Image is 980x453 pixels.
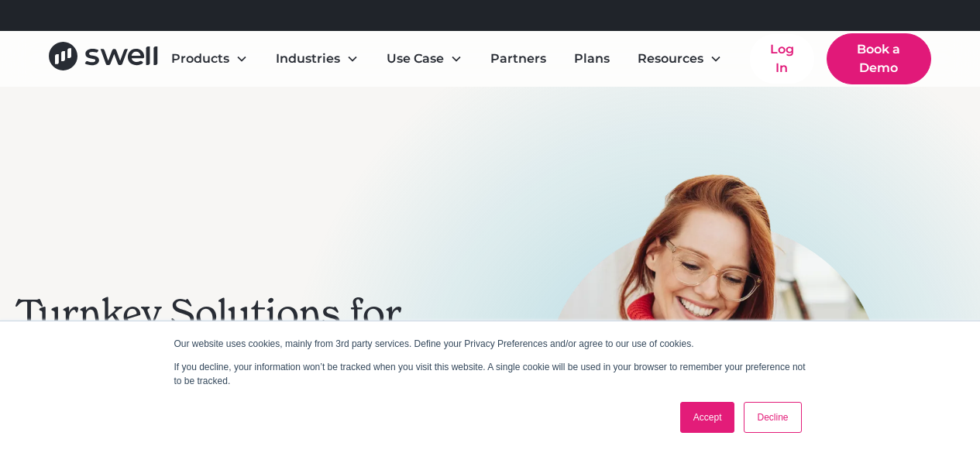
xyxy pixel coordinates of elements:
[680,402,735,433] a: Accept
[374,43,475,74] div: Use Case
[171,50,229,68] div: Products
[625,43,734,74] div: Resources
[263,43,371,74] div: Industries
[49,42,158,76] a: home
[638,50,703,68] div: Resources
[750,34,814,84] a: Log In
[478,43,559,74] a: Partners
[174,337,806,351] p: Our website uses cookies, mainly from 3rd party services. Define your Privacy Preferences and/or ...
[744,402,801,433] a: Decline
[827,33,931,84] a: Book a Demo
[15,291,415,380] h2: Turnkey Solutions for Healthcare Feedback
[562,43,622,74] a: Plans
[276,50,340,68] div: Industries
[174,360,806,388] p: If you decline, your information won’t be tracked when you visit this website. A single cookie wi...
[387,50,444,68] div: Use Case
[159,43,260,74] div: Products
